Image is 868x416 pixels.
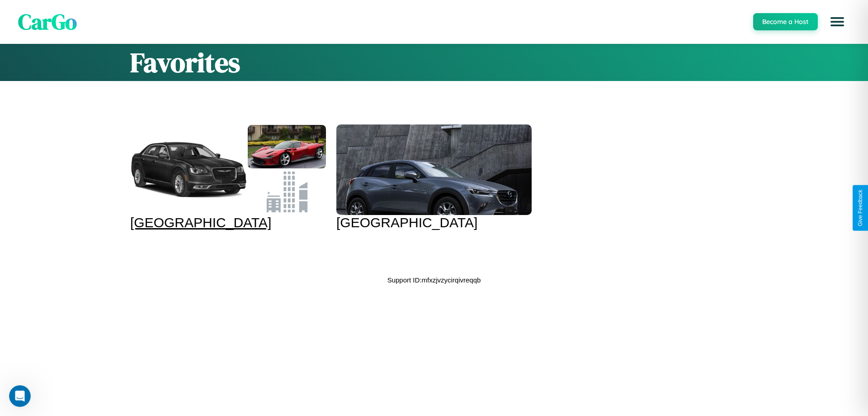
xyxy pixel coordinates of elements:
button: Become a Host [753,13,818,30]
span: CarGo [18,7,77,37]
button: Open menu [825,9,850,34]
div: [GEOGRAPHIC_DATA] [336,215,532,230]
p: Support ID: mfxzjvzycirqivreqqb [387,274,481,286]
h1: Favorites [130,44,738,81]
div: [GEOGRAPHIC_DATA] [130,215,325,230]
div: Give Feedback [857,190,863,226]
iframe: Intercom live chat [9,385,31,407]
